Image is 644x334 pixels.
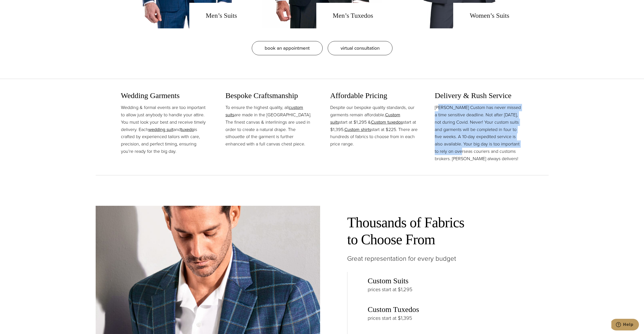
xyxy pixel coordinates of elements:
a: Custom suits [330,112,400,125]
iframe: Opens a widget where you can chat to one of our agents [611,319,639,331]
p: prices start at $1,295 [368,285,535,293]
a: Custom Tuxedos [368,305,419,314]
a: wedding suit [148,126,173,133]
a: Custom Suits [368,276,408,285]
h2: Thousands of Fabrics to Choose From [347,214,535,248]
h3: Wedding Garments [121,91,210,100]
a: book an appointment [252,41,323,55]
p: To ensure the highest quality, all are made in the [GEOGRAPHIC_DATA]. The finest canvas & interli... [225,104,314,148]
a: tuxedo [181,126,194,133]
h3: Bespoke Craftsmanship [225,91,314,100]
a: Custom tuxedos [371,119,403,125]
span: book an appointment [265,44,310,52]
a: virtual consultation [328,41,392,55]
span: virtual consultation [341,44,380,52]
p: Great representation for every budget [347,253,535,264]
p: Wedding & formal events are too important to allow just anybody to handle your attire. You must l... [121,104,210,155]
p: prices start at $1,395 [368,314,535,322]
p: [PERSON_NAME] Custom has never missed a time sensitive deadline. Not after [DATE], not during Cov... [435,104,523,162]
h3: Delivery & Rush Service [435,91,523,100]
p: Despite our bespoke quality standards, our garments remain affordable. start at $1,295 & start at... [330,104,419,148]
h3: Affordable Pricing [330,91,419,100]
a: Custom shirts [344,126,371,133]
